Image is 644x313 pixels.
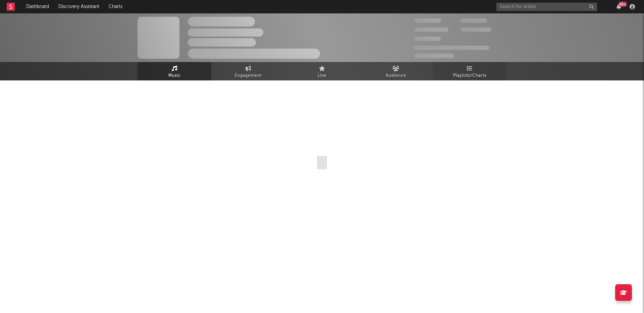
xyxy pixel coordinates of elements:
span: Music [168,72,181,80]
span: 100,000 [461,18,487,23]
a: Engagement [211,62,285,80]
span: Audience [386,72,406,80]
span: 1,000,000 [461,27,491,32]
button: 99+ [616,4,621,9]
a: Music [138,62,211,80]
span: 50,000,000 Monthly Listeners [414,46,489,50]
span: 50,000,000 [414,27,448,32]
a: Playlists/Charts [433,62,506,80]
div: 99 + [619,2,627,7]
span: 300,000 [414,18,441,23]
span: Engagement [235,72,262,80]
span: 100,000 [414,37,441,41]
a: Audience [359,62,433,80]
span: Jump Score: 85.0 [414,54,454,58]
span: Live [318,72,326,80]
span: Playlists/Charts [453,72,486,80]
a: Live [285,62,359,80]
input: Search for artists [496,3,597,11]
